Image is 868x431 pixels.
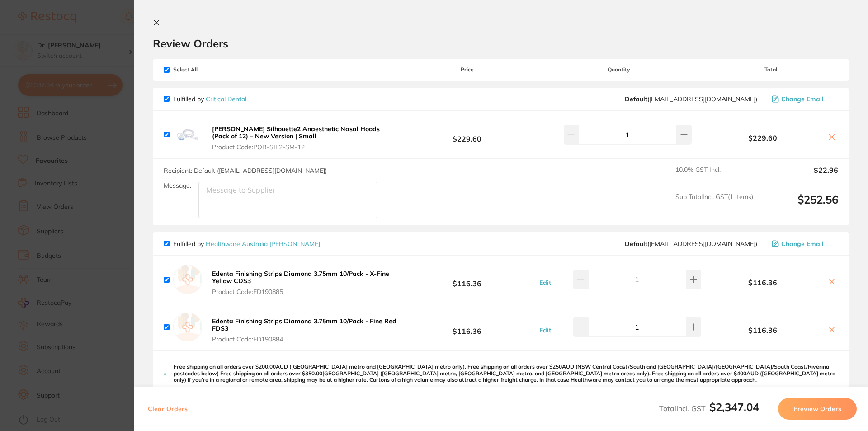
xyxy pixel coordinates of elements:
[400,126,534,143] b: $229.60
[760,166,838,186] output: $22.96
[173,313,202,341] img: empty.jpg
[400,271,534,288] b: $116.36
[153,37,849,50] h2: Review Orders
[537,279,554,287] button: Edit
[209,270,400,296] button: Edenta Finishing Strips Diamond 3.75mm 10/Pack - X-Fine Yellow CDS3 Product Code:ED190885
[173,120,202,149] img: Mmhoa24wdw
[781,95,824,103] span: Change Email
[209,317,400,343] button: Edenta Finishing Strips Diamond 3.75mm 10/Pack - Fine Red FDS3 Product Code:ED190884
[212,288,397,295] span: Product Code: ED190885
[212,125,380,140] b: [PERSON_NAME] Silhouette2 Anaesthetic Nasal Hoods (Pack of 12) – New Version | Small
[206,240,320,248] a: Healthware Australia [PERSON_NAME]
[174,364,838,383] p: Free shipping on all orders over $200.00AUD ([GEOGRAPHIC_DATA] metro and [GEOGRAPHIC_DATA] metro ...
[537,326,554,334] button: Edit
[209,125,400,151] button: [PERSON_NAME] Silhouette2 Anaesthetic Nasal Hoods (Pack of 12) – New Version | Small Product Code...
[173,95,246,103] p: Fulfilled by
[164,182,191,189] label: Message:
[535,66,703,73] span: Quantity
[173,240,320,247] p: Fulfilled by
[625,95,647,103] b: Default
[173,265,202,294] img: empty.jpg
[703,66,838,73] span: Total
[760,193,838,218] output: $252.56
[625,240,757,247] span: info@healthwareaustralia.com.au
[164,66,254,73] span: Select All
[206,95,246,103] a: Critical Dental
[625,95,757,103] span: info@criticaldental.com.au
[781,240,824,247] span: Change Email
[778,398,857,420] button: Preview Orders
[675,193,753,218] span: Sub Total Incl. GST ( 1 Items)
[212,270,389,285] b: Edenta Finishing Strips Diamond 3.75mm 10/Pack - X-Fine Yellow CDS3
[703,279,822,287] b: $116.36
[625,240,647,248] b: Default
[769,95,838,103] button: Change Email
[675,166,753,186] span: 10.0 % GST Incl.
[164,166,327,175] span: Recipient: Default ( [EMAIL_ADDRESS][DOMAIN_NAME] )
[703,134,822,142] b: $229.60
[400,319,534,336] b: $116.36
[709,400,759,414] b: $2,347.04
[212,317,396,332] b: Edenta Finishing Strips Diamond 3.75mm 10/Pack - Fine Red FDS3
[659,404,759,413] span: Total Incl. GST
[400,66,534,73] span: Price
[145,398,190,420] button: Clear Orders
[703,326,822,334] b: $116.36
[769,240,838,248] button: Change Email
[212,336,397,343] span: Product Code: ED190884
[212,143,397,151] span: Product Code: POR-SIL2-SM-12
